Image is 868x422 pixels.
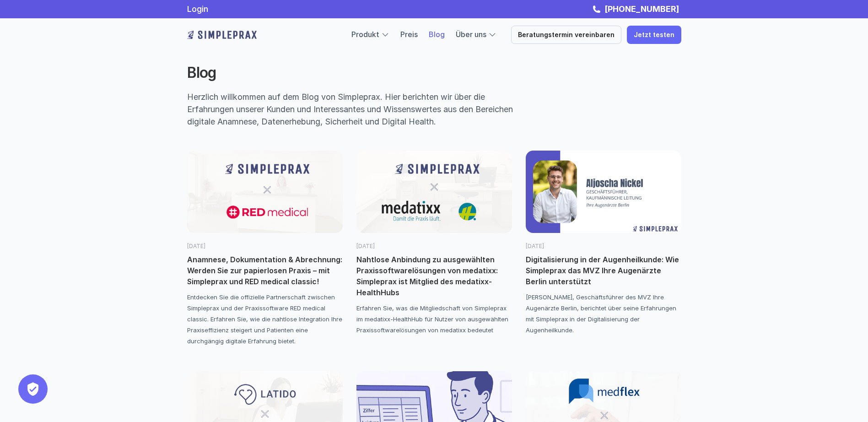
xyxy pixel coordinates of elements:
[526,151,681,335] a: [DATE]Digitalisierung in der Augenheilkunde: Wie Simpleprax das MVZ Ihre Augenärzte Berlin unters...
[518,31,615,39] p: Beratungstermin vereinbaren
[356,242,512,250] p: [DATE]
[351,30,379,39] a: Produkt
[187,292,343,346] p: Entdecken Sie die offizielle Partnerschaft zwischen Simpleprax und der Praxissoftware RED medical...
[526,254,681,287] p: Digitalisierung in der Augenheilkunde: Wie Simpleprax das MVZ Ihre Augenärzte Berlin unterstützt
[187,254,343,287] p: Anamnese, Dokumentation & Abrechnung: Werden Sie zur papierlosen Praxis – mit Simpleprax und RED ...
[602,4,681,14] a: [PHONE_NUMBER]
[627,26,681,44] a: Jetzt testen
[187,91,533,128] p: Herzlich willkommen auf dem Blog von Simpleprax. Hier berichten wir über die Erfahrungen unserer ...
[356,254,512,298] p: Nahtlose Anbindung zu ausgewählten Praxissoftwarelösungen von medatixx: Simpleprax ist Mitglied d...
[526,292,681,335] p: [PERSON_NAME], Geschäftsführer des MVZ Ihre Augenärzte Berlin, berichtet über seine Erfahrungen m...
[634,31,674,39] p: Jetzt testen
[187,4,208,14] a: Login
[511,26,621,44] a: Beratungstermin vereinbaren
[604,4,679,14] strong: [PHONE_NUMBER]
[187,151,343,346] a: [DATE]Anamnese, Dokumentation & Abrechnung: Werden Sie zur papierlosen Praxis – mit Simpleprax un...
[187,242,343,250] p: [DATE]
[356,303,512,335] p: Erfahren Sie, was die Mitgliedschaft von Simpleprax im medatixx-HealthHub für Nutzer von ausgewäh...
[429,30,445,39] a: Blog
[356,151,512,335] a: [DATE]Nahtlose Anbindung zu ausgewählten Praxissoftwarelösungen von medatixx: Simpleprax ist Mitg...
[187,64,530,81] h2: Blog
[400,30,418,39] a: Preis
[526,242,681,250] p: [DATE]
[456,30,486,39] a: Über uns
